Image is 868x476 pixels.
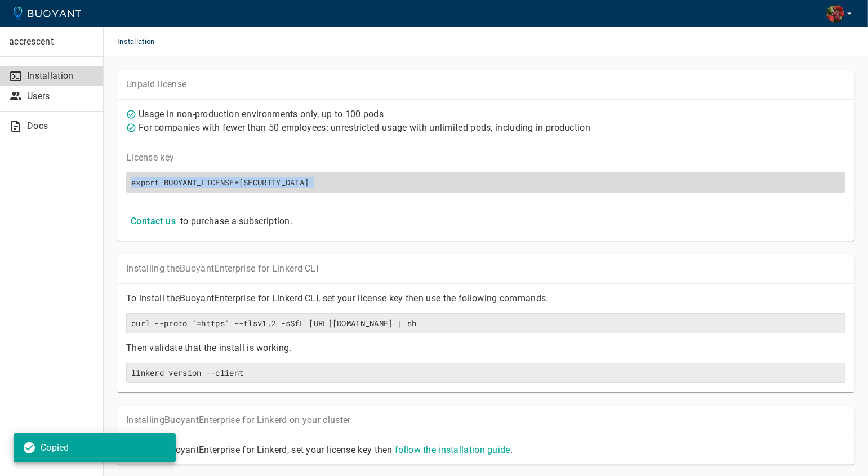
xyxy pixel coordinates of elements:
h6: curl --proto '=https' --tlsv1.2 -sSfL [URL][DOMAIN_NAME] | sh [131,318,840,328]
p: To install the Buoyant Enterprise for Linkerd CLI, set your license key then use the following co... [126,293,845,304]
p: to purchase a subscription. [180,216,292,227]
button: Contact us [126,211,180,232]
p: For companies with fewer than 50 employees: unrestricted usage with unlimited pods, including in ... [139,122,590,134]
p: Docs [27,121,94,132]
p: Then validate that the install is working. [126,342,845,354]
h6: linkerd version --client [131,368,840,378]
p: Installing Buoyant Enterprise for Linkerd on your cluster [126,415,845,426]
p: accrescent [9,36,94,47]
p: Unpaid license [126,79,845,90]
h4: Contact us [131,216,176,227]
p: Installation [27,70,94,82]
span: Installation [117,27,168,56]
p: To install Buoyant Enterprise for Linkerd, set your license key then . [126,444,845,456]
h6: export BUOYANT_LICENSE=[SECURITY_DATA] [131,177,840,188]
p: Usage in non-production environments only, up to 100 pods [139,109,384,120]
p: Users [27,91,94,102]
img: Logan Magee [826,5,844,23]
a: follow the installation guide [395,444,510,455]
p: Installing the Buoyant Enterprise for Linkerd CLI [126,263,845,274]
p: License key [126,152,845,163]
